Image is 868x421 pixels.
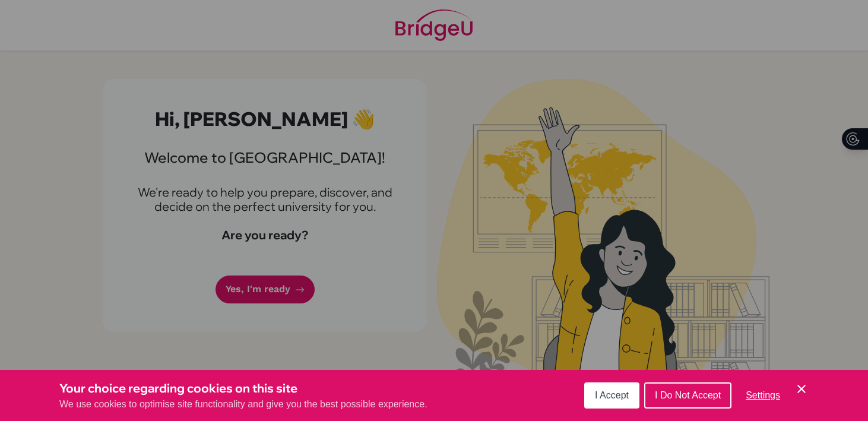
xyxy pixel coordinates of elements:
[584,382,639,409] button: I Accept
[59,379,427,397] h3: Your choice regarding cookies on this site
[736,384,790,407] button: Settings
[595,390,629,400] span: I Accept
[794,382,809,396] button: Save and close
[59,397,427,411] p: We use cookies to optimise site functionality and give you the best possible experience.
[655,390,721,400] span: I Do Not Accept
[644,382,731,409] button: I Do Not Accept
[746,390,780,400] span: Settings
